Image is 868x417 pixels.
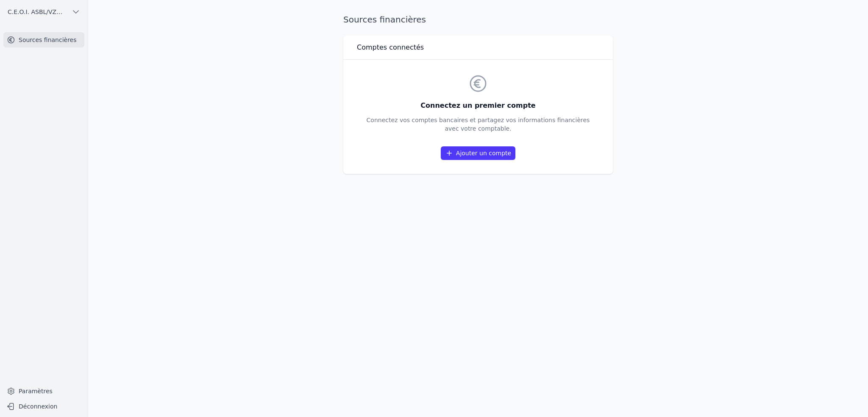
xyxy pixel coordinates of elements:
[343,14,426,25] h1: Sources financières
[3,5,84,19] button: C.E.O.I. ASBL/VZW - Commissariat à l'Europe
[367,101,590,111] h3: Connectez un premier compte
[3,32,84,48] a: Sources financières
[8,8,68,16] span: C.E.O.I. ASBL/VZW - Commissariat à l'Europe
[367,116,590,133] p: Connectez vos comptes bancaires et partagez vos informations financières avec votre comptable.
[3,384,84,398] a: Paramètres
[441,146,515,160] a: Ajouter un compte
[3,400,84,413] button: Déconnexion
[357,42,424,53] h3: Comptes connectés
